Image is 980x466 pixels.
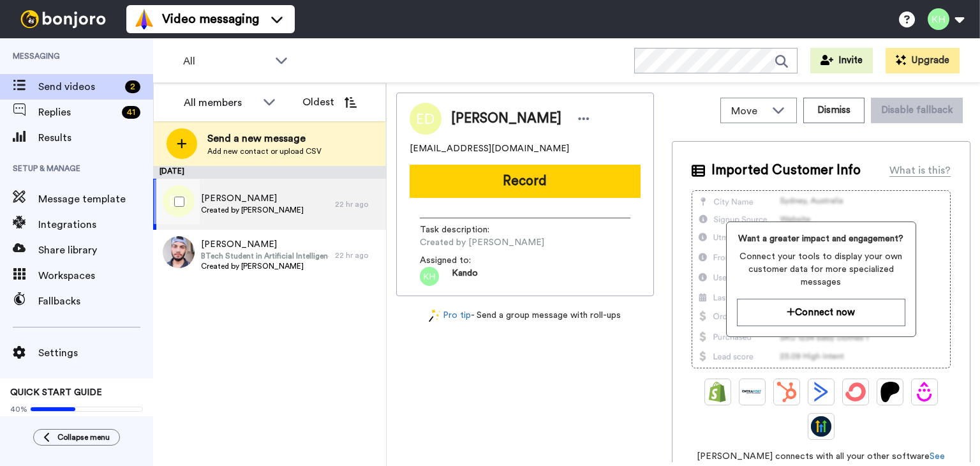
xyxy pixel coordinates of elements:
span: Move [731,103,766,119]
span: [PERSON_NAME] [201,238,329,251]
span: Video messaging [162,10,259,28]
span: Message template [38,192,153,207]
button: Oldest [293,89,366,115]
span: QUICK START GUIDE [10,388,102,397]
button: Record [410,165,641,198]
button: Upgrade [886,48,960,73]
span: Want a greater impact and engagement? [737,232,905,245]
button: Disable fallback [871,98,963,123]
span: [EMAIL_ADDRESS][DOMAIN_NAME] [410,142,569,155]
div: All members [184,95,256,110]
span: Send videos [38,79,120,94]
span: [PERSON_NAME] [451,109,561,128]
span: Fallbacks [38,294,153,309]
img: ad3ed8e9-57e5-47d6-929d-71b30c50def1.jpg [163,236,195,268]
button: Connect now [737,299,905,326]
a: Pro tip [429,309,471,322]
span: Workspaces [38,268,153,283]
span: Task description : [420,223,509,236]
span: Connect your tools to display your own customer data for more specialized messages [737,250,905,289]
div: - Send a group message with roll-ups [396,309,654,322]
div: 22 hr ago [335,250,380,260]
span: Replies [38,105,117,120]
img: vm-color.svg [134,9,154,29]
span: Created by [PERSON_NAME] [201,261,329,271]
img: Patreon [880,382,900,402]
span: Integrations [38,217,153,232]
img: ConvertKit [845,382,866,402]
span: All [183,54,269,69]
img: ActiveCampaign [811,382,831,402]
img: Image of Eddie Davis-White [410,103,442,135]
button: Invite [810,48,873,73]
div: What is this? [889,163,951,178]
span: BTech Student in Artificial Intelligence [201,251,329,261]
span: Settings [38,345,153,361]
img: Hubspot [776,382,797,402]
span: [PERSON_NAME] [201,192,304,205]
span: Results [38,130,153,146]
span: Created by [PERSON_NAME] [420,236,544,249]
img: kh.png [420,267,439,286]
img: Drip [914,382,935,402]
span: Collapse menu [57,432,110,442]
span: 40% [10,404,27,414]
span: Kando [452,267,478,286]
span: Add new contact or upload CSV [207,146,322,156]
div: 41 [122,106,140,119]
span: Share library [38,243,153,258]
span: Imported Customer Info [711,161,861,180]
span: Created by [PERSON_NAME] [201,205,304,215]
img: GoHighLevel [811,416,831,437]
img: magic-wand.svg [429,309,440,322]
button: Collapse menu [33,429,120,446]
div: [DATE] [153,166,386,179]
img: Ontraport [742,382,762,402]
button: Dismiss [803,98,865,123]
span: Send a new message [207,131,322,146]
span: Assigned to: [420,254,509,267]
img: Shopify [708,382,728,402]
div: 22 hr ago [335,199,380,209]
div: 2 [125,80,140,93]
img: bj-logo-header-white.svg [15,10,111,28]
